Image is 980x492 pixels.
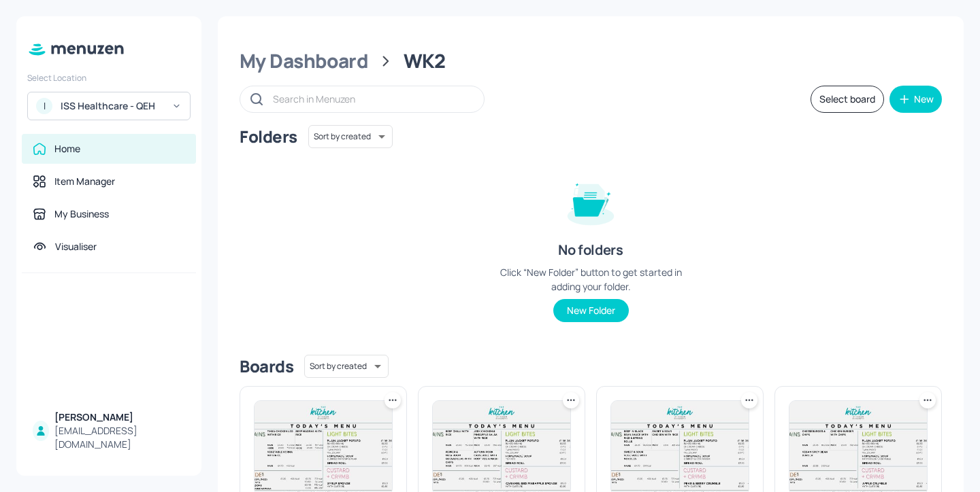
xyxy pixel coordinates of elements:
div: Sort by created [304,353,389,380]
div: ISS Healthcare - QEH [61,99,163,113]
div: [PERSON_NAME] [54,410,185,424]
div: [EMAIL_ADDRESS][DOMAIN_NAME] [54,424,185,451]
button: New Folder [553,299,629,322]
div: No folders [558,241,623,260]
div: WK2 [404,49,446,73]
div: Home [54,142,80,156]
button: Select board [811,86,884,113]
div: I [36,98,52,114]
div: Select Location [27,72,191,84]
button: New [889,86,942,113]
div: Click “New Folder” button to get started in adding your folder. [489,265,693,294]
div: Boards [240,355,293,377]
div: Sort by created [308,123,393,150]
div: My Dashboard [240,49,368,73]
div: New [914,94,934,104]
div: Folders [240,126,297,147]
div: Visualiser [55,240,97,253]
img: folder-empty [557,167,625,235]
div: Item Manager [54,175,115,188]
div: My Business [54,207,109,221]
input: Search in Menuzen [273,89,470,109]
